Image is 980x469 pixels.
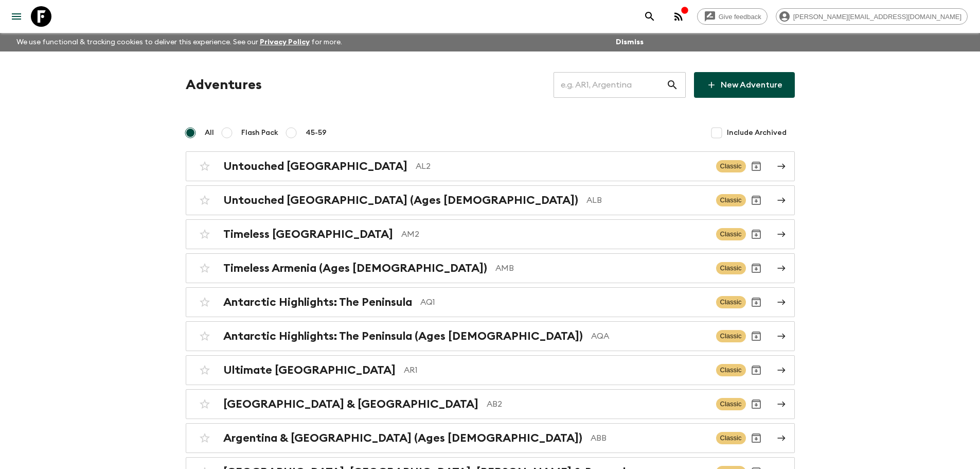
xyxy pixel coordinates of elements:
[639,6,660,27] button: search adventures
[186,389,795,419] a: [GEOGRAPHIC_DATA] & [GEOGRAPHIC_DATA]AB2ClassicArchive
[746,292,767,312] button: Archive
[223,296,412,309] h2: Antarctic Highlights: The Peninsula
[716,330,746,342] span: Classic
[487,398,708,410] p: AB2
[306,128,327,138] span: 45-59
[223,228,393,241] h2: Timeless [GEOGRAPHIC_DATA]
[554,71,666,99] input: e.g. AR1, Argentina
[420,296,708,308] p: AQ1
[223,397,478,411] h2: [GEOGRAPHIC_DATA] & [GEOGRAPHIC_DATA]
[694,72,795,98] a: New Adventure
[186,423,795,453] a: Argentina & [GEOGRAPHIC_DATA] (Ages [DEMOGRAPHIC_DATA])ABBClassicArchive
[746,224,767,245] button: Archive
[223,431,582,445] h2: Argentina & [GEOGRAPHIC_DATA] (Ages [DEMOGRAPHIC_DATA])
[591,432,708,444] p: ABB
[746,190,767,211] button: Archive
[241,128,278,138] span: Flash Pack
[716,364,746,376] span: Classic
[716,398,746,410] span: Classic
[401,228,708,240] p: AM2
[186,75,262,95] h1: Adventures
[746,394,767,414] button: Archive
[716,262,746,274] span: Classic
[746,428,767,448] button: Archive
[716,160,746,172] span: Classic
[186,185,795,215] a: Untouched [GEOGRAPHIC_DATA] (Ages [DEMOGRAPHIC_DATA])ALBClassicArchive
[697,8,768,25] a: Give feedback
[12,33,346,51] p: We use functional & tracking cookies to deliver this experience. See our for more.
[586,194,708,206] p: ALB
[746,156,767,177] button: Archive
[776,8,968,25] div: [PERSON_NAME][EMAIL_ADDRESS][DOMAIN_NAME]
[186,321,795,351] a: Antarctic Highlights: The Peninsula (Ages [DEMOGRAPHIC_DATA])AQAClassicArchive
[613,35,646,49] button: Dismiss
[205,128,214,138] span: All
[746,326,767,346] button: Archive
[404,364,708,376] p: AR1
[716,194,746,206] span: Classic
[716,296,746,308] span: Classic
[186,253,795,283] a: Timeless Armenia (Ages [DEMOGRAPHIC_DATA])AMBClassicArchive
[746,360,767,380] button: Archive
[716,432,746,444] span: Classic
[223,194,578,207] h2: Untouched [GEOGRAPHIC_DATA] (Ages [DEMOGRAPHIC_DATA])
[591,330,708,342] p: AQA
[186,219,795,249] a: Timeless [GEOGRAPHIC_DATA]AM2ClassicArchive
[223,262,487,275] h2: Timeless Armenia (Ages [DEMOGRAPHIC_DATA])
[727,128,787,138] span: Include Archived
[746,258,767,279] button: Archive
[416,160,708,172] p: AL2
[495,262,708,274] p: AMB
[713,13,767,21] span: Give feedback
[186,355,795,385] a: Ultimate [GEOGRAPHIC_DATA]AR1ClassicArchive
[260,39,310,46] a: Privacy Policy
[223,329,583,343] h2: Antarctic Highlights: The Peninsula (Ages [DEMOGRAPHIC_DATA])
[788,13,967,21] span: [PERSON_NAME][EMAIL_ADDRESS][DOMAIN_NAME]
[186,151,795,181] a: Untouched [GEOGRAPHIC_DATA]AL2ClassicArchive
[716,228,746,240] span: Classic
[6,6,27,27] button: menu
[223,363,396,377] h2: Ultimate [GEOGRAPHIC_DATA]
[186,287,795,317] a: Antarctic Highlights: The PeninsulaAQ1ClassicArchive
[223,160,407,173] h2: Untouched [GEOGRAPHIC_DATA]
